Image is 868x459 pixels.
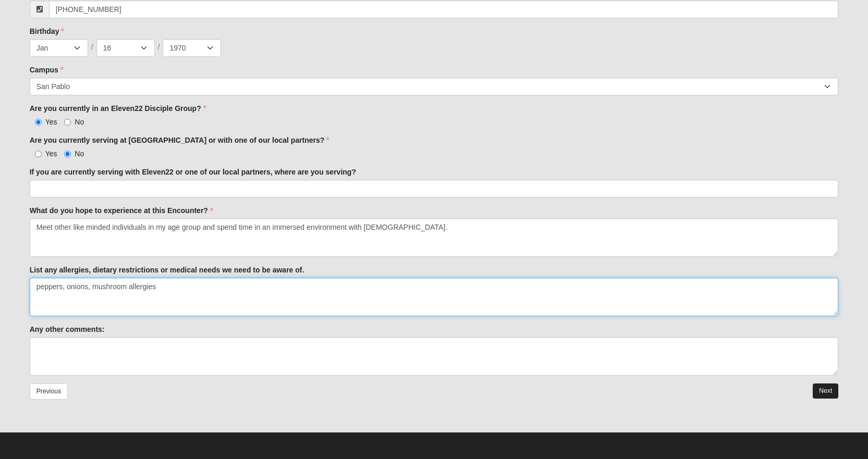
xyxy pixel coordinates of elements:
label: Birthday [30,26,65,36]
input: No [64,119,71,126]
span: Yes [45,150,57,158]
input: Yes [35,151,42,157]
label: Are you currently serving at [GEOGRAPHIC_DATA] or with one of our local partners? [30,135,330,145]
span: / [91,42,93,53]
span: No [75,150,84,158]
label: If you are currently serving with Eleven22 or one of our local partners, where are you serving? [30,167,356,177]
input: Yes [35,119,42,126]
label: List any allergies, dietary restrictions or medical needs we need to be aware of. [30,265,304,275]
label: Any other comments: [30,324,105,334]
span: No [75,118,84,126]
label: Are you currently in an Eleven22 Disciple Group? [30,103,206,114]
span: Yes [45,118,57,126]
label: What do you hope to experience at this Encounter? [30,205,213,216]
span: / [158,42,160,53]
a: Next [813,383,838,399]
input: No [64,151,71,157]
label: Campus [30,65,64,75]
a: Previous [30,383,68,400]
